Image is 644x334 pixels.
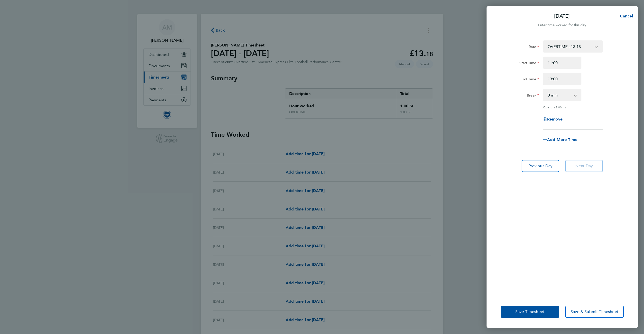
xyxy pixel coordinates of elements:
[527,93,539,99] label: Break
[501,306,559,318] button: Save Timesheet
[571,309,619,314] span: Save & Submit Timesheet
[528,163,553,169] span: Previous Day
[612,11,638,21] button: Cancel
[487,22,638,28] div: Enter time worked for this day.
[619,14,633,18] span: Cancel
[529,44,539,51] label: Rate
[547,137,577,142] span: Add More Time
[556,105,562,109] span: 2.00
[543,57,581,69] input: E.g. 08:00
[543,138,577,142] button: Add More Time
[554,13,570,20] p: [DATE]
[519,61,539,67] label: Start Time
[521,77,539,83] label: End Time
[565,306,624,318] button: Save & Submit Timesheet
[547,117,562,122] span: Remove
[543,117,562,121] button: Remove
[543,73,581,85] input: E.g. 18:00
[515,309,545,314] span: Save Timesheet
[522,160,559,172] button: Previous Day
[543,105,603,109] div: Quantity: hrs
